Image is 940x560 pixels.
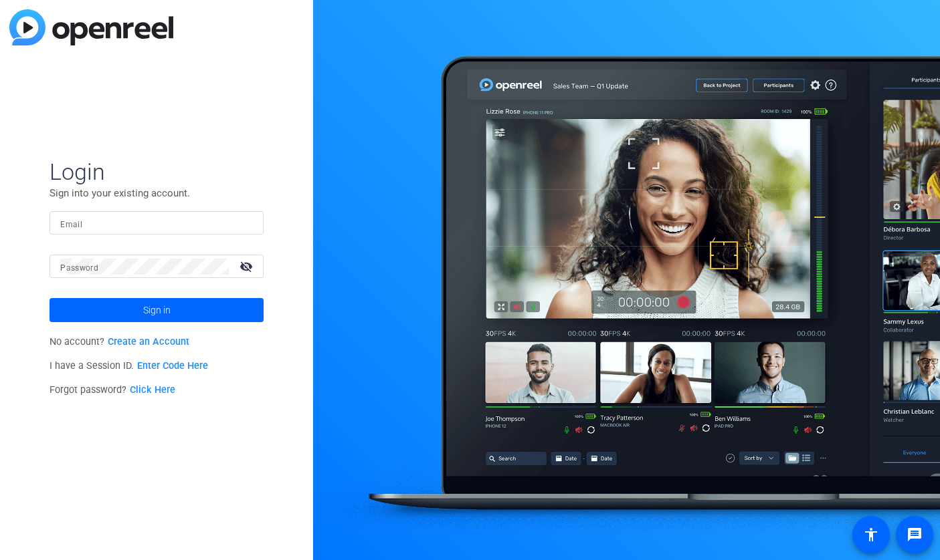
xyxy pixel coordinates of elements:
[108,336,189,347] a: Create an Account
[50,158,264,186] span: Login
[231,257,264,276] mat-icon: visibility_off
[143,293,171,327] span: Sign in
[60,220,82,229] mat-label: Email
[50,360,208,372] span: I have a Session ID.
[60,263,98,273] mat-label: Password
[50,298,264,322] button: Sign in
[863,527,879,543] mat-icon: accessibility
[60,215,253,231] input: Enter Email Address
[50,186,264,200] p: Sign into your existing account.
[907,527,923,543] mat-icon: message
[50,384,175,396] span: Forgot password?
[9,9,173,45] img: blue-gradient.svg
[137,360,208,372] a: Enter Code Here
[130,384,175,396] a: Click Here
[50,336,189,347] span: No account?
